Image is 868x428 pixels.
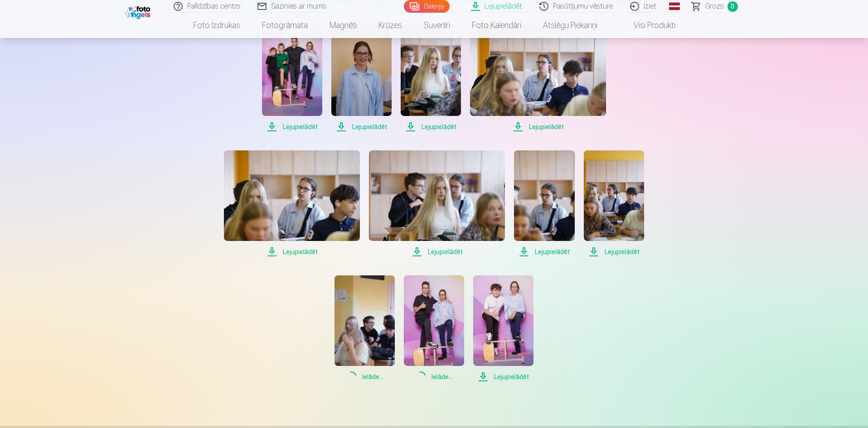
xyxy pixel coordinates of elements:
[584,150,644,257] a: Lejupielādēt
[727,1,738,12] span: 0
[224,150,360,257] a: Lejupielādēt
[224,246,360,257] span: Lejupielādēt
[331,25,392,132] a: Lejupielādēt
[404,275,464,382] a: Ielāde...
[125,4,153,19] img: /fa1
[514,150,574,257] a: Lejupielādēt
[413,13,461,38] a: Suvenīri
[369,246,505,257] span: Lejupielādēt
[368,13,413,38] a: Krūzes
[369,150,505,257] a: Lejupielādēt
[473,275,533,382] a: Lejupielādēt
[514,246,574,257] span: Lejupielādēt
[404,371,464,382] span: Ielāde ...
[584,246,644,257] span: Lejupielādēt
[319,13,368,38] a: Magnēti
[331,121,392,132] span: Lejupielādēt
[705,1,724,12] span: Grozs
[401,121,461,132] span: Lejupielādēt
[262,25,322,132] a: Lejupielādēt
[335,275,395,382] a: Ielāde...
[335,371,395,382] span: Ielāde ...
[473,371,533,382] span: Lejupielādēt
[182,13,251,38] a: Foto izdrukas
[532,13,608,38] a: Atslēgu piekariņi
[470,25,606,132] a: Lejupielādēt
[251,13,319,38] a: Fotogrāmata
[262,121,322,132] span: Lejupielādēt
[461,13,532,38] a: Foto kalendāri
[608,13,686,38] a: Visi produkti
[470,121,606,132] span: Lejupielādēt
[401,25,461,132] a: Lejupielādēt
